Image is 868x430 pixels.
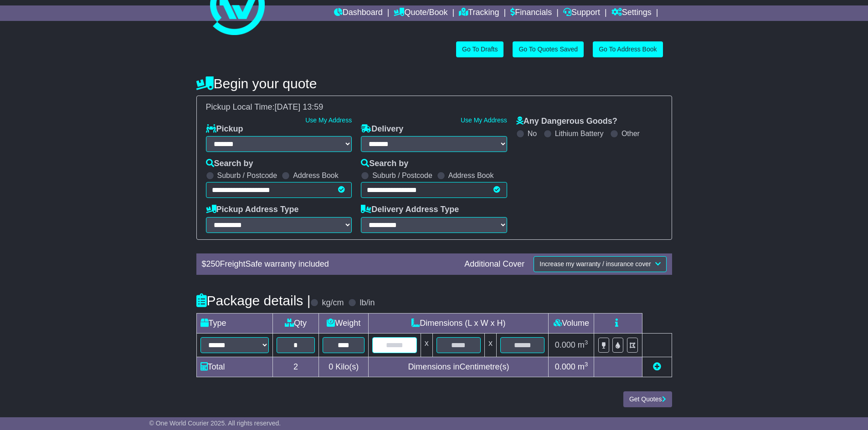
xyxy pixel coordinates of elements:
[196,357,272,377] td: Total
[275,102,324,111] span: [DATE] 13:59
[448,171,494,180] label: Address Book
[578,362,588,371] span: m
[456,41,503,57] a: Go To Drafts
[369,357,549,377] td: Dimensions in Centimetre(s)
[513,41,584,57] a: Go To Quotes Saved
[361,159,408,169] label: Search by
[206,205,299,215] label: Pickup Address Type
[460,259,529,269] div: Additional Cover
[206,259,220,268] span: 250
[197,259,460,269] div: $ FreightSafe warranty included
[319,357,369,377] td: Kilo(s)
[272,357,319,377] td: 2
[394,5,447,21] a: Quote/Book
[361,124,403,134] label: Delivery
[611,5,652,21] a: Settings
[534,256,666,272] button: Increase my warranty / insurance cover
[329,362,333,371] span: 0
[206,159,253,169] label: Search by
[549,313,594,333] td: Volume
[539,260,651,268] span: Increase my warranty / insurance cover
[585,339,588,346] sup: 3
[653,362,661,371] a: Add new item
[593,41,663,57] a: Go To Address Book
[272,313,319,333] td: Qty
[369,313,549,333] td: Dimensions (L x W x H)
[421,333,432,357] td: x
[510,5,552,21] a: Financials
[372,171,432,180] label: Suburb / Postcode
[578,340,588,349] span: m
[196,293,311,308] h4: Package details |
[585,361,588,368] sup: 3
[459,5,499,21] a: Tracking
[149,420,281,427] span: © One World Courier 2025. All rights reserved.
[206,124,243,134] label: Pickup
[361,205,459,215] label: Delivery Address Type
[461,116,507,124] a: Use My Address
[485,333,497,357] td: x
[319,313,369,333] td: Weight
[528,129,537,138] label: No
[322,298,344,308] label: kg/cm
[621,129,640,138] label: Other
[555,362,575,371] span: 0.000
[293,171,339,180] label: Address Book
[623,391,672,407] button: Get Quotes
[555,129,604,138] label: Lithium Battery
[201,102,667,112] div: Pickup Local Time:
[555,340,575,349] span: 0.000
[360,298,375,308] label: lb/in
[196,313,272,333] td: Type
[305,116,352,124] a: Use My Address
[563,5,600,21] a: Support
[516,116,617,126] label: Any Dangerous Goods?
[217,171,277,180] label: Suburb / Postcode
[196,76,672,91] h4: Begin your quote
[334,5,383,21] a: Dashboard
